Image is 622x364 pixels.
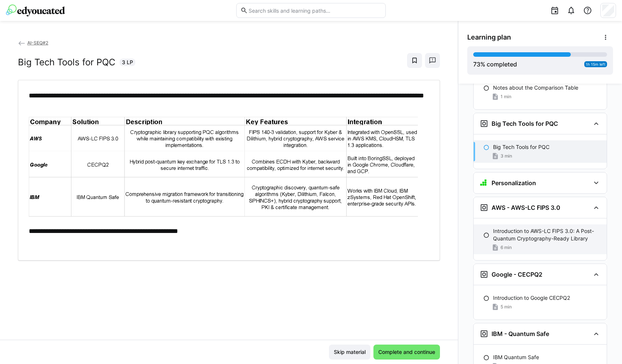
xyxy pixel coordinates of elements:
[473,60,517,69] div: % completed
[493,143,549,151] p: Big Tech Tools for PQC
[492,120,558,127] h3: Big Tech Tools for PQC
[501,153,512,159] span: 3 min
[493,84,578,91] p: Notes about the Comparison Table
[18,40,48,46] a: AI-SEQ#2
[27,40,48,46] span: AI-SEQ#2
[501,245,512,251] span: 6 min
[492,330,549,337] h3: IBM - Quantum Safe
[493,227,601,242] p: Introduction to AWS-LC FIPS 3.0: A Post-Quantum Cryptography-Ready Library
[493,294,570,302] p: Introduction to Google CECPQ2
[377,348,436,356] span: Complete and continue
[329,345,370,360] button: Skip material
[248,7,382,14] input: Search skills and learning paths…
[492,204,560,211] h3: AWS - AWS-LC FIPS 3.0
[501,94,511,100] span: 1 min
[122,59,133,66] span: 3 LP
[473,60,480,68] span: 73
[492,271,542,278] h3: Google - CECPQ2
[18,57,115,68] h2: Big Tech Tools for PQC
[467,33,511,41] span: Learning plan
[586,62,606,66] span: 1h 15m left
[373,345,440,360] button: Complete and continue
[492,179,536,187] h3: Personalization
[333,348,367,356] span: Skip material
[501,304,512,310] span: 5 min
[493,354,539,361] p: IBM Quantum Safe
